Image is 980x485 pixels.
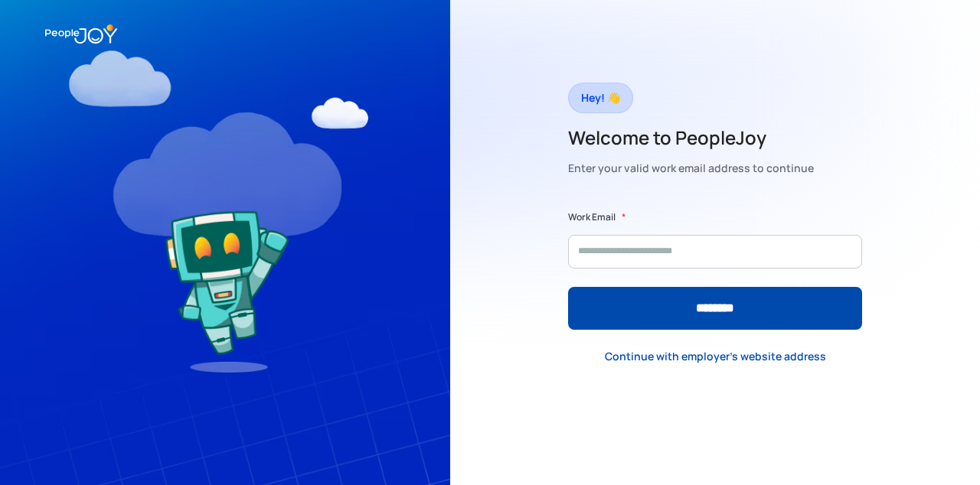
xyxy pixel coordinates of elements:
a: Continue with employer's website address [593,341,838,373]
div: Enter your valid work email address to continue [568,158,814,179]
div: Hey! 👋 [581,87,620,109]
div: Continue with employer's website address [605,349,826,364]
label: Work Email [568,210,616,225]
h2: Welcome to PeopleJoy [568,125,814,150]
